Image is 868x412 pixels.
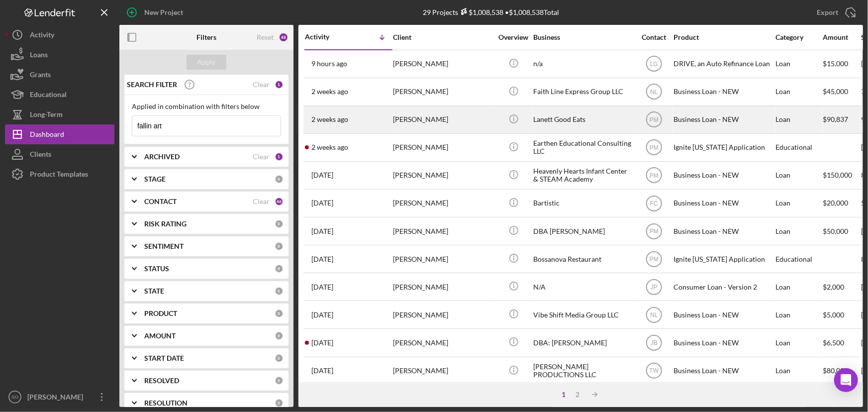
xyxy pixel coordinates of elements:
time: 2025-07-16 18:35 [311,311,333,319]
span: $6,500 [823,338,844,347]
div: 0 [275,219,284,228]
div: n/a [533,51,633,77]
time: 2025-09-01 16:49 [311,143,348,151]
div: N/A [533,274,633,300]
text: PM [650,228,659,235]
time: 2025-07-01 19:12 [311,339,333,347]
text: NL [650,311,658,318]
time: 2025-08-13 14:36 [311,255,333,263]
div: 46 [275,197,284,206]
div: 1 [275,152,284,161]
div: 0 [275,399,284,408]
div: [PERSON_NAME] [393,162,492,189]
b: Filters [196,33,216,41]
div: Business Loan - NEW [674,358,773,384]
text: SO [11,395,18,400]
div: Business [533,33,633,41]
div: Category [775,33,822,41]
div: [PERSON_NAME] [393,274,492,300]
button: Dashboard [5,124,114,144]
div: Loan [775,106,822,133]
div: 1 [275,80,284,89]
div: Amount [823,33,860,41]
div: [PERSON_NAME] [393,358,492,384]
div: Business Loan - NEW [674,218,773,244]
b: CONTACT [144,198,177,206]
div: 0 [275,287,284,296]
div: [PERSON_NAME] [393,106,492,133]
text: PM [650,256,659,263]
div: Loan [775,274,822,300]
text: PM [650,172,659,179]
time: 2025-09-03 17:29 [311,115,348,123]
div: DBA: [PERSON_NAME] [533,329,633,356]
div: Educational [775,134,822,161]
div: Lanett Good Eats [533,106,633,133]
button: Export [807,2,863,22]
div: Heavenly Hearts Infant Center & STEAM Academy [533,162,633,189]
div: 0 [275,331,284,340]
div: Business Loan - NEW [674,79,773,105]
div: Business Loan - NEW [674,329,773,356]
div: 48 [279,32,289,42]
button: Grants [5,65,114,85]
div: Bossanova Restaurant [533,246,633,272]
div: [PERSON_NAME] [393,51,492,77]
div: Loan [775,302,822,328]
div: Loan [775,190,822,216]
b: PRODUCT [144,309,177,317]
div: Bartistic [533,190,633,216]
span: $150,000 [823,171,852,179]
div: 0 [275,175,284,184]
div: [PERSON_NAME] [393,302,492,328]
text: JB [650,340,657,347]
div: Business Loan - NEW [674,106,773,133]
div: Clear [253,153,270,161]
div: Business Loan - NEW [674,302,773,328]
div: New Project [144,2,183,22]
button: Clients [5,144,114,164]
span: $90,837 [823,115,848,123]
b: START DATE [144,354,184,362]
div: DBA [PERSON_NAME] [533,218,633,244]
div: Reset [257,33,274,41]
button: Long-Term [5,104,114,124]
div: Export [817,2,838,22]
div: Loan [775,218,822,244]
text: PM [650,116,659,123]
button: Educational [5,85,114,104]
div: Ignite [US_STATE] Application [674,246,773,272]
text: JP [650,284,657,291]
time: 2025-09-05 15:13 [311,88,348,96]
span: $45,000 [823,87,848,96]
b: RISK RATING [144,220,187,228]
div: Grants [30,65,51,87]
div: 0 [275,376,284,385]
div: Overview [495,33,532,41]
button: Product Templates [5,164,114,184]
button: Loans [5,45,114,65]
div: Applied in combination with filters below [132,103,281,110]
div: Clear [253,198,270,206]
div: Clients [30,144,51,167]
div: Activity [305,33,349,41]
div: [PERSON_NAME] [393,190,492,216]
div: Open Intercom Messenger [834,368,858,392]
div: Loan [775,358,822,384]
div: Vibe Shift Media Group LLC [533,302,633,328]
b: RESOLUTION [144,399,188,407]
div: Faith Line Express Group LLC [533,79,633,105]
time: 2025-09-16 11:41 [311,60,347,68]
div: Loan [775,329,822,356]
b: STATUS [144,265,169,273]
div: Earthen Educational Consulting LLC [533,134,633,161]
button: Activity [5,25,114,45]
b: RESOLVED [144,377,179,385]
